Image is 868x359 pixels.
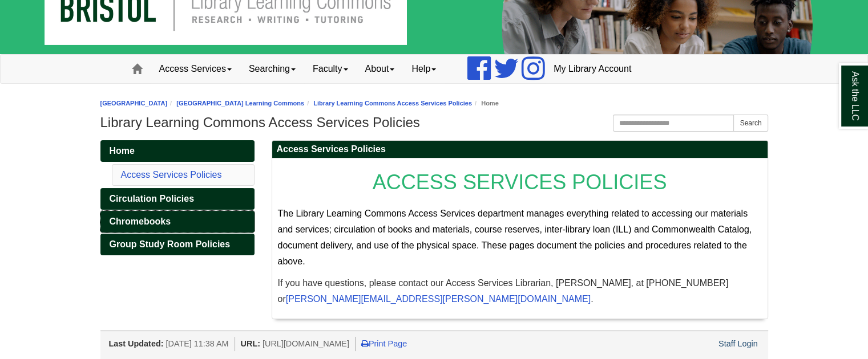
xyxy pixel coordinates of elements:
a: Circulation Policies [100,188,255,210]
span: The Library Learning Commons Access Services department manages everything related to accessing o... [278,209,752,266]
span: If you have questions, please contact our Access Services Librarian, [PERSON_NAME], at [PHONE_NUM... [278,278,729,304]
a: Chromebooks [100,211,255,232]
a: [GEOGRAPHIC_DATA] Learning Commons [176,100,304,107]
span: ACCESS SERVICES POLICIES [373,170,667,194]
span: [DATE] 11:38 AM [165,339,228,348]
h1: Library Learning Commons Access Services Policies [100,115,768,130]
a: Home [100,140,255,162]
a: Library Learning Commons Access Services Policies [313,100,472,107]
h2: Access Services Policies [272,141,768,158]
nav: breadcrumb [100,98,768,109]
a: Faculty [304,55,357,83]
a: [GEOGRAPHIC_DATA] [100,100,168,107]
div: Guide Pages [100,140,255,255]
span: Home [110,146,135,156]
a: My Library Account [545,55,640,83]
span: Chromebooks [110,217,171,226]
a: Searching [240,55,304,83]
span: Group Study Room Policies [110,239,231,249]
a: About [357,55,403,83]
i: Print Page [361,340,369,348]
a: Print Page [361,339,407,348]
span: [URL][DOMAIN_NAME] [263,339,349,348]
a: Access Services [151,55,240,83]
a: Help [403,55,445,83]
span: URL: [241,339,260,348]
li: Home [472,98,499,109]
a: Group Study Room Policies [100,234,255,255]
a: Access Services Policies [121,170,222,179]
a: [PERSON_NAME][EMAIL_ADDRESS][PERSON_NAME][DOMAIN_NAME] [286,294,591,304]
span: Circulation Policies [110,194,194,203]
button: Search [733,115,768,132]
span: Last Updated: [109,339,164,348]
a: Staff Login [718,339,758,348]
